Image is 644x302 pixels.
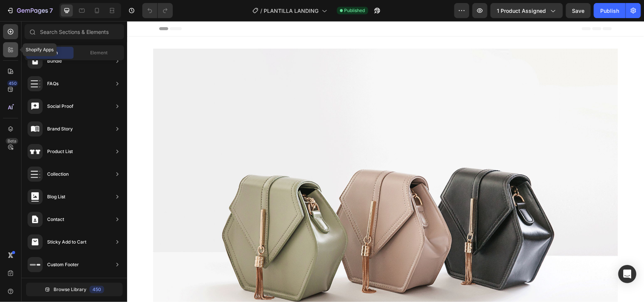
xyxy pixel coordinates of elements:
span: Save [572,8,585,14]
div: 450 [89,286,104,293]
div: Brand Story [47,125,73,133]
div: Collection [47,170,69,178]
span: Element [90,49,108,56]
div: Undo/Redo [142,3,173,18]
div: Product List [47,148,73,155]
button: 7 [3,3,56,18]
input: Search Sections & Elements [25,24,124,39]
span: Published [344,7,365,14]
iframe: Design area [127,21,644,302]
button: Browse Library450 [26,283,123,296]
span: 1 product assigned [497,7,546,15]
button: Save [566,3,591,18]
div: Contact [47,216,64,223]
div: Custom Footer [47,261,79,268]
button: 1 product assigned [490,3,563,18]
div: Social Proof [47,103,74,110]
div: Publish [600,7,619,15]
div: Bundle [47,57,62,65]
span: / [261,7,263,15]
div: Sticky Add to Cart [47,238,86,246]
div: FAQs [47,80,58,87]
div: 450 [7,80,18,86]
span: Section [42,49,58,56]
span: Browse Library [54,286,86,293]
div: Blog List [47,193,65,201]
div: Beta [6,138,18,144]
div: Open Intercom Messenger [618,265,636,283]
p: 7 [49,6,53,15]
button: Publish [594,3,626,18]
span: PLANTILLA LANDING [264,7,319,15]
